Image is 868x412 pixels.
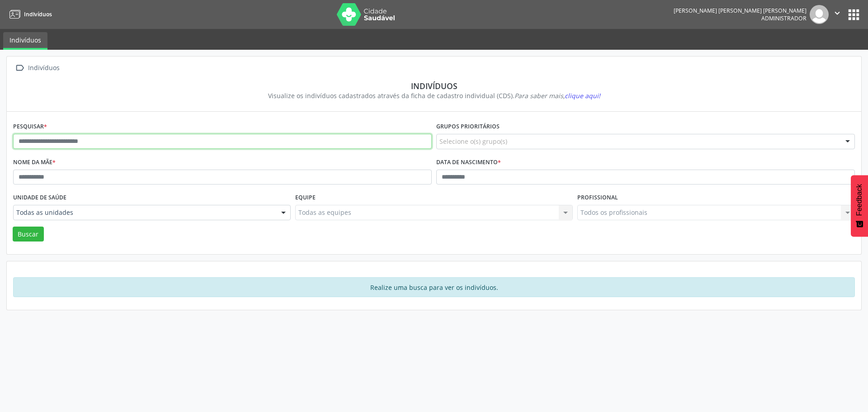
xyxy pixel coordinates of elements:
[439,137,507,146] span: Selecione o(s) grupo(s)
[6,7,52,22] a: Indivíduos
[829,5,846,24] button: 
[16,208,272,217] span: Todas as unidades
[436,156,501,170] label: Data de nascimento
[13,62,61,75] a:  Indivíduos
[19,81,849,91] div: Indivíduos
[855,184,863,216] span: Feedback
[3,32,47,50] a: Indivíduos
[13,120,47,134] label: Pesquisar
[851,175,868,237] button: Feedback - Mostrar pesquisa
[26,62,61,75] div: Indivíduos
[13,277,855,297] div: Realize uma busca para ver os indivíduos.
[514,91,600,100] i: Para saber mais,
[810,5,829,24] img: img
[565,91,600,100] span: clique aqui!
[846,7,862,23] button: apps
[13,62,26,75] i: 
[761,14,807,22] span: Administrador
[13,191,66,205] label: Unidade de saúde
[13,156,56,170] label: Nome da mãe
[19,91,849,100] div: Visualize os indivíduos cadastrados através da ficha de cadastro individual (CDS).
[436,120,500,134] label: Grupos prioritários
[832,8,842,18] i: 
[674,7,807,14] div: [PERSON_NAME] [PERSON_NAME] [PERSON_NAME]
[295,191,316,205] label: Equipe
[24,10,52,18] span: Indivíduos
[13,227,44,242] button: Buscar
[577,191,618,205] label: Profissional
